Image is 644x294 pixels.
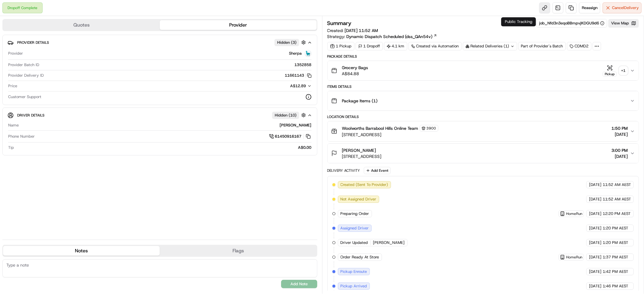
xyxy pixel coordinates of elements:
[603,254,628,260] span: 1:37 PM AEST
[589,225,601,231] span: [DATE]
[327,168,360,173] div: Delivery Activity
[342,71,368,77] span: A$84.88
[608,19,639,27] button: View Map
[611,131,628,137] span: [DATE]
[8,73,44,78] span: Provider Delivery ID
[566,211,582,216] span: HomeRun
[341,283,367,289] span: Pickup Arrived
[327,27,378,34] span: Created:
[327,114,639,119] div: Location Details
[589,182,601,187] span: [DATE]
[342,153,382,159] span: [STREET_ADDRESS]
[327,21,352,26] h3: Summary
[328,144,639,163] button: [PERSON_NAME][STREET_ADDRESS]3:00 PM[DATE]
[327,84,639,89] div: Items Details
[8,62,39,68] span: Provider Batch ID
[345,28,378,33] span: [DATE] 11:52 AM
[341,269,367,274] span: Pickup Enroute
[347,34,437,40] a: Dynamic Dispatch Scheduled (dss_QAn54v)
[3,20,160,30] button: Quotes
[341,225,369,231] span: Assigned Driver
[8,110,312,120] button: Driver DetailsHidden (10)
[427,126,436,131] span: 3900
[612,5,639,11] span: Cancel Delivery
[341,211,369,216] span: Preparing Order
[567,42,591,50] div: CDMD2
[611,125,628,131] span: 1:50 PM
[304,50,312,57] img: sherpa_logo.png
[275,134,302,139] span: 61450916167
[603,72,617,77] div: Pickup
[16,145,312,150] div: A$0.00
[603,2,642,13] button: CancelDelivery
[589,283,601,289] span: [DATE]
[341,182,388,187] span: Created (Sent To Provider)
[619,66,628,75] div: + 1
[603,240,628,245] span: 1:20 PM AEST
[589,269,601,274] span: [DATE]
[289,51,302,56] span: Sherpa
[603,225,628,231] span: 1:20 PM AEST
[603,182,631,187] span: 11:52 AM AEST
[589,254,601,260] span: [DATE]
[364,167,391,174] button: Add Event
[342,125,418,131] span: Woolworths Barrabool Hills Online Team
[373,240,405,245] span: [PERSON_NAME]
[21,123,312,128] div: [PERSON_NAME]
[8,37,312,47] button: Provider DetailsHidden (3)
[160,20,316,30] button: Provider
[539,21,604,26] button: job_Nfd3n3eqoBBmpvjKDGU9d6
[275,113,296,118] span: Hidden ( 10 )
[8,145,14,150] span: Tip
[328,61,639,80] button: Grocery BagsA$84.88Pickup+1
[409,42,462,50] a: Created via Automation
[274,39,307,46] button: Hidden (3)
[589,197,601,202] span: [DATE]
[582,5,598,11] span: Reassign
[603,65,628,77] button: Pickup+1
[160,246,316,256] button: Flags
[341,197,376,202] span: Not Assigned Driver
[341,240,368,245] span: Driver Updated
[566,255,582,260] span: HomeRun
[8,134,35,139] span: Phone Number
[603,65,617,77] button: Pickup
[603,283,628,289] span: 1:46 PM AEST
[17,113,44,118] span: Driver Details
[579,2,600,13] button: Reassign
[17,40,49,45] span: Provider Details
[285,73,312,78] button: 11661143
[341,254,379,260] span: Order Ready At Store
[269,133,312,140] a: 61450916167
[589,211,601,216] span: [DATE]
[342,65,368,71] span: Grocery Bags
[611,153,628,159] span: [DATE]
[589,240,601,245] span: [DATE]
[347,34,433,40] span: Dynamic Dispatch Scheduled (dss_QAn54v)
[384,42,407,50] div: 4.1 km
[501,17,536,26] div: Public Tracking
[295,62,312,68] span: 1352858
[342,132,438,138] span: [STREET_ADDRESS]
[603,211,631,216] span: 12:20 PM AEST
[342,147,376,153] span: [PERSON_NAME]
[328,121,639,141] button: Woolworths Barrabool Hills Online Team3900[STREET_ADDRESS]1:50 PM[DATE]
[342,98,378,104] span: Package Items ( 1 )
[611,147,628,153] span: 3:00 PM
[277,40,296,45] span: Hidden ( 3 )
[463,42,517,50] div: Related Deliveries (1)
[8,83,17,89] span: Price
[327,42,354,50] div: 1 Pickup
[258,83,312,89] button: A$12.89
[603,197,631,202] span: 11:52 AM AEST
[8,51,23,56] span: Provider
[3,246,160,256] button: Notes
[272,111,307,119] button: Hidden (10)
[290,83,306,88] span: A$12.89
[328,91,639,110] button: Package Items (1)
[8,94,41,100] span: Customer Support
[8,123,19,128] span: Name
[327,54,639,59] div: Package Details
[356,42,383,50] div: 1 Dropoff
